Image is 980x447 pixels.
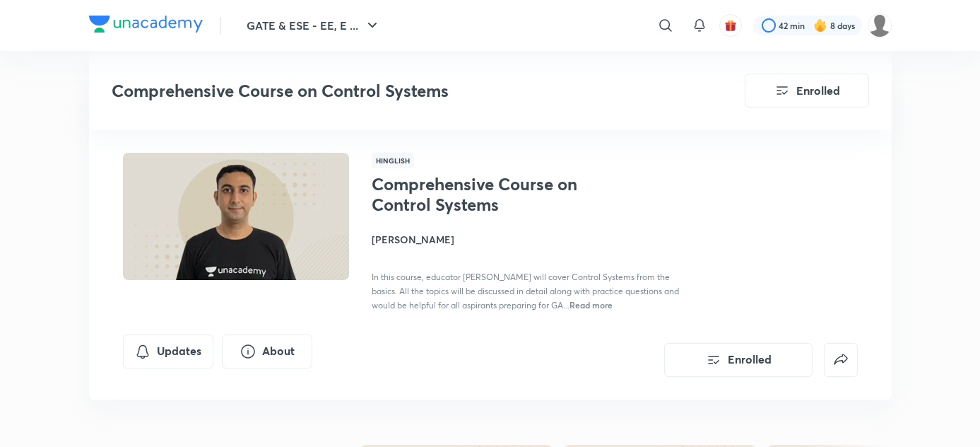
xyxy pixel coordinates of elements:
h4: [PERSON_NAME] [372,232,688,247]
h1: Comprehensive Course on Control Systems [372,174,603,215]
button: Updates [123,335,213,368]
a: Company Logo [89,16,203,36]
span: In this course, educator [PERSON_NAME] will cover Control Systems from the basics. All the topics... [372,272,679,310]
button: avatar [719,14,742,37]
h3: Comprehensive Course on Control Systems [112,81,665,101]
button: false [824,343,858,377]
button: Enrolled [664,343,813,377]
button: Enrolled [745,74,869,108]
img: Company Logo [89,16,203,33]
span: Read more [569,299,613,310]
span: Hinglish [372,153,414,168]
img: Palak Tiwari [868,13,892,37]
img: avatar [724,19,737,32]
button: GATE & ESE - EE, E ... [238,11,389,40]
img: Thumbnail [120,151,350,281]
img: streak [813,18,827,33]
button: About [222,335,312,368]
